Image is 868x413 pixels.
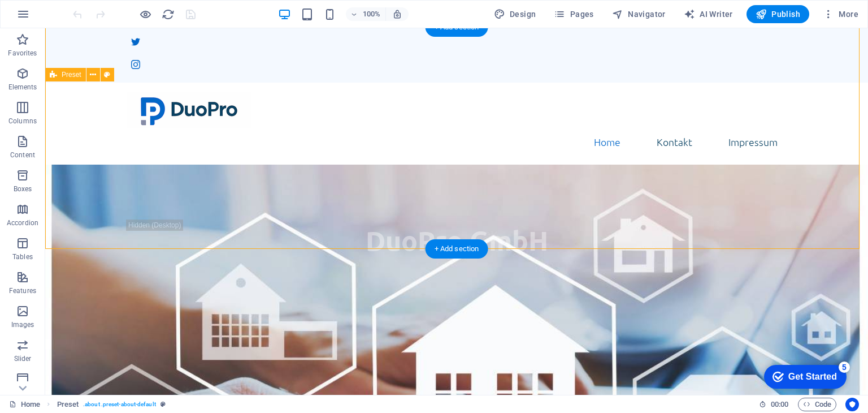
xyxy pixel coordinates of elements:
[756,8,800,20] span: Publish
[10,150,35,160] p: Content
[33,12,82,23] div: Get Started
[14,184,32,193] p: Boxes
[798,398,836,411] button: Code
[138,7,152,21] button: Click here to leave preview mode and continue editing
[612,8,666,20] span: Navigator
[747,5,809,23] button: Publish
[84,2,95,14] div: 5
[426,239,488,259] div: + Add section
[679,5,737,23] button: AI Writer
[12,252,33,261] p: Tables
[7,218,38,227] p: Accordion
[549,5,598,23] button: Pages
[57,398,166,411] nav: breadcrumb
[45,28,868,395] iframe: To enrich screen reader interactions, please activate Accessibility in Grammarly extension settings
[162,8,175,21] i: Reload page
[494,8,536,20] span: Design
[9,286,36,295] p: Features
[779,400,780,408] span: :
[771,398,788,411] span: 00 00
[489,5,541,23] div: Design (Ctrl+Alt+Y)
[489,5,541,23] button: Design
[62,71,81,78] span: Preset
[160,401,166,407] i: This element is a customizable preset
[607,5,670,23] button: Navigator
[11,320,34,329] p: Images
[554,8,593,20] span: Pages
[684,8,733,20] span: AI Writer
[803,398,831,411] span: Code
[8,117,37,126] p: Columns
[818,5,863,23] button: More
[161,7,175,21] button: reload
[320,195,503,229] span: DuoPro GmbH
[823,8,858,20] span: More
[759,398,789,411] h6: Session time
[14,354,32,363] p: Slider
[363,7,381,21] h6: 100%
[9,398,40,411] a: Click to cancel selection. Double-click to open Pages
[845,398,859,411] button: Usercentrics
[8,49,37,58] p: Favorites
[392,9,402,19] i: On resize automatically adjust zoom level to fit chosen device.
[83,398,156,411] span: . about .preset-about-default
[57,398,79,411] span: Click to select. Double-click to edit
[8,83,37,92] p: Elements
[346,7,386,21] button: 100%
[9,6,92,29] div: Get Started 5 items remaining, 0% complete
